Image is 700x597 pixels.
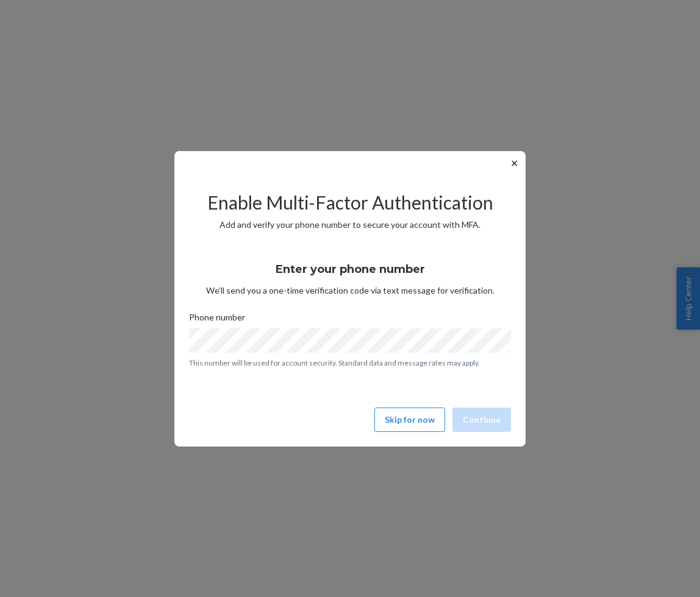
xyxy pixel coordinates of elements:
[276,261,425,277] h3: Enter your phone number
[374,408,445,432] button: Skip for now
[189,311,245,328] span: Phone number
[189,219,511,231] p: Add and verify your phone number to secure your account with MFA.
[189,358,511,368] p: This number will be used for account security. Standard data and message rates may apply.
[508,156,521,171] button: ✕
[189,252,511,297] div: We’ll send you a one-time verification code via text message for verification.
[452,408,511,432] button: Continue
[189,193,511,213] h2: Enable Multi-Factor Authentication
